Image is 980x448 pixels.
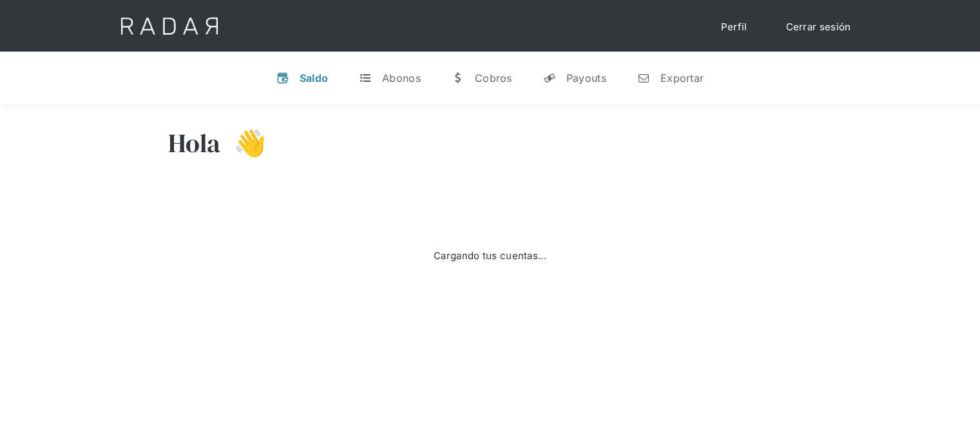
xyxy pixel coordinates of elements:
div: y [543,72,556,84]
div: w [452,72,465,84]
div: Payouts [566,72,606,84]
a: Cerrar sesión [773,13,864,41]
a: Perfil [708,13,760,41]
div: v [276,72,289,84]
div: n [637,72,650,84]
div: t [359,72,372,84]
div: Saldo [300,72,329,84]
h3: Hola [168,127,221,159]
div: Cobros [475,72,512,84]
div: Cargando tus cuentas... [434,247,546,264]
div: Exportar [660,72,704,84]
div: Abonos [382,72,421,84]
h3: 👋 [221,127,266,159]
